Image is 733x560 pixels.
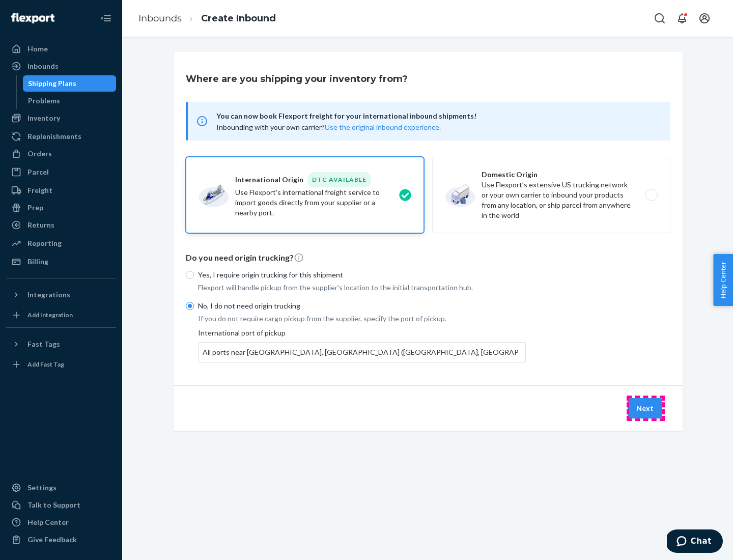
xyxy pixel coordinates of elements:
ol: breadcrumbs [130,4,284,34]
div: Add Fast Tag [27,360,64,369]
a: Home [6,41,116,57]
div: International port of pickup [198,328,526,362]
div: Returns [27,220,54,230]
a: Freight [6,182,116,199]
input: No, I do not need origin trucking [186,302,194,310]
a: Reporting [6,235,116,251]
div: Settings [27,483,57,493]
div: Inventory [27,113,60,123]
p: Yes, I require origin trucking for this shipment [198,270,526,280]
h3: Where are you shipping your inventory from? [186,72,408,86]
p: Flexport will handle pickup from the supplier's location to the initial transportation hub. [198,283,526,293]
a: Add Fast Tag [6,356,116,373]
a: Settings [6,480,116,496]
div: Reporting [27,238,62,248]
a: Inventory [6,110,116,126]
button: Talk to Support [6,497,116,513]
a: Inbounds [6,58,116,74]
div: Talk to Support [27,500,80,510]
p: No, I do not need origin trucking [198,301,526,311]
div: Orders [27,149,52,159]
div: Freight [27,185,52,195]
p: If you do not require cargo pickup from the supplier, specify the port of pickup. [198,314,526,324]
p: Do you need origin trucking? [186,252,670,264]
button: Open account menu [694,8,715,29]
a: Shipping Plans [23,75,117,92]
a: Help Center [6,514,116,530]
div: Shipping Plans [28,78,76,89]
div: Inbounds [27,61,59,71]
div: Help Center [27,517,69,527]
button: Integrations [6,287,116,303]
a: Billing [6,254,116,270]
span: You can now book Flexport freight for your international inbound shipments! [216,110,658,122]
a: Add Integration [6,307,116,323]
iframe: Opens a widget where you can chat to one of our agents [667,529,723,555]
button: Close Navigation [96,8,116,29]
div: Prep [27,203,43,213]
a: Replenishments [6,128,116,145]
input: Yes, I require origin trucking for this shipment [186,271,194,279]
a: Create Inbound [201,13,276,24]
div: Add Integration [27,311,73,319]
button: Open notifications [672,8,692,29]
div: Integrations [27,290,70,300]
div: Fast Tags [27,339,60,349]
div: Replenishments [27,131,81,142]
button: Give Feedback [6,531,116,548]
a: Orders [6,146,116,162]
button: Next [628,398,662,418]
span: Inbounding with your own carrier? [216,123,441,131]
a: Parcel [6,164,116,180]
button: Help Center [713,254,733,306]
button: Use the original inbound experience. [325,122,441,132]
a: Problems [23,93,117,109]
div: Parcel [27,167,49,177]
a: Returns [6,217,116,233]
button: Open Search Box [650,8,670,29]
div: Problems [28,96,60,106]
a: Inbounds [138,13,182,24]
div: Give Feedback [27,535,77,545]
div: Billing [27,257,48,267]
button: Fast Tags [6,336,116,352]
img: Flexport logo [11,13,54,23]
div: Home [27,44,48,54]
a: Prep [6,200,116,216]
